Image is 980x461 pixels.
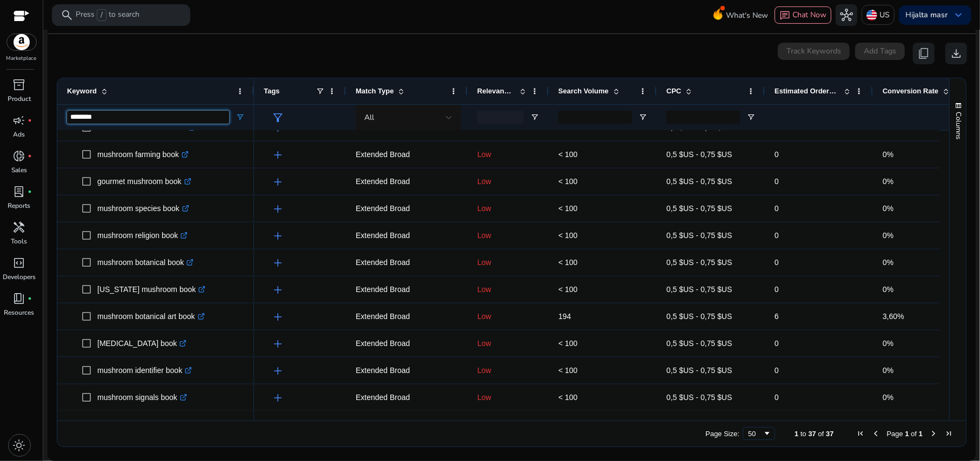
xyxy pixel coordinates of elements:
[883,87,938,95] span: Conversion Rate
[4,308,35,317] p: Resources
[558,231,577,240] span: < 100
[356,225,458,247] p: Extended Broad
[477,252,539,274] p: Low
[356,198,458,220] p: Extended Broad
[666,366,732,375] span: 0,5 $US - 0,75 $US
[775,6,831,24] button: chatChat Now
[271,337,284,350] span: add
[271,148,284,161] span: add
[866,10,877,21] img: us.svg
[826,430,834,438] span: 37
[356,306,458,328] p: Extended Broad
[666,312,732,321] span: 0,5 $US - 0,75 $US
[883,204,894,213] span: 0%
[919,430,923,438] span: 1
[666,87,681,95] span: CPC
[477,171,539,193] p: Low
[883,177,894,186] span: 0%
[356,171,458,193] p: Extended Broad
[954,112,963,139] span: Columns
[775,393,779,402] span: 0
[271,391,284,404] span: add
[775,231,779,240] span: 0
[952,9,965,22] span: keyboard_arrow_down
[271,202,284,215] span: add
[97,198,189,220] p: mushroom species book
[743,427,775,440] div: Page Size
[638,113,647,121] button: Open Filter Menu
[271,310,284,323] span: add
[364,112,374,123] span: All
[28,154,32,158] span: fiber_manual_record
[271,229,284,242] span: add
[558,204,577,213] span: < 100
[879,5,890,24] p: US
[871,429,880,438] div: Previous Page
[356,333,458,355] p: Extended Broad
[666,111,740,124] input: CPC Filter Input
[97,279,205,301] p: [US_STATE] mushroom book
[28,118,32,123] span: fiber_manual_record
[477,144,539,166] p: Low
[726,6,768,25] span: What's New
[911,430,917,438] span: of
[13,256,26,269] span: code_blocks
[746,113,755,121] button: Open Filter Menu
[271,111,284,124] span: filter_alt
[13,221,26,234] span: handyman
[530,113,539,121] button: Open Filter Menu
[356,144,458,166] p: Extended Broad
[666,285,732,294] span: 0,5 $US - 0,75 $US
[775,258,779,267] span: 0
[944,429,953,438] div: Last Page
[883,393,894,402] span: 0%
[801,430,806,438] span: to
[477,333,539,355] p: Low
[11,236,28,246] p: Tools
[97,360,192,382] p: mushroom identifier book
[905,11,948,19] p: Hi
[8,201,31,211] p: Reports
[97,171,191,193] p: gourmet mushroom book
[929,429,938,438] div: Next Page
[913,10,948,20] b: jalta masr
[558,366,577,375] span: < 100
[775,204,779,213] span: 0
[808,430,816,438] span: 37
[883,285,894,294] span: 0%
[945,43,967,64] button: download
[666,339,732,348] span: 0,5 $US - 0,75 $US
[28,296,32,301] span: fiber_manual_record
[558,150,577,159] span: < 100
[795,430,798,438] span: 1
[271,256,284,269] span: add
[883,366,894,375] span: 0%
[264,87,279,95] span: Tags
[558,258,577,267] span: < 100
[558,123,577,132] span: < 100
[97,387,187,409] p: mushroom signals book
[775,366,779,375] span: 0
[13,185,26,198] span: lab_profile
[67,87,97,95] span: Keyword
[7,34,36,50] img: amazon.svg
[356,387,458,409] p: Extended Broad
[775,312,779,321] span: 6
[558,312,571,321] span: 194
[76,9,139,21] p: Press to search
[97,252,194,274] p: mushroom botanical book
[666,393,732,402] span: 0,5 $US - 0,75 $US
[558,87,609,95] span: Search Volume
[13,114,26,127] span: campaign
[883,231,894,240] span: 0%
[356,279,458,301] p: Extended Broad
[236,113,244,121] button: Open Filter Menu
[97,306,205,328] p: mushroom botanical art book
[97,225,188,247] p: mushroom religion book
[950,47,963,60] span: download
[666,150,732,159] span: 0,5 $US - 0,75 $US
[3,272,36,282] p: Developers
[666,177,732,186] span: 0,5 $US - 0,75 $US
[666,204,732,213] span: 0,5 $US - 0,75 $US
[705,430,739,438] div: Page Size:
